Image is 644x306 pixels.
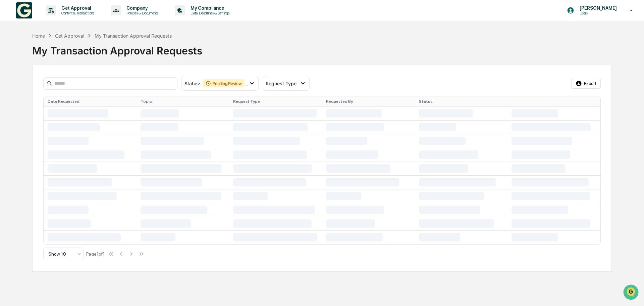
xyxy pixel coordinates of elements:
[185,5,233,11] p: My Compliance
[7,98,12,103] div: 🔎
[574,5,620,11] p: [PERSON_NAME]
[571,78,601,89] button: Export
[7,51,19,63] img: 1746055101610-c473b297-6a78-478c-a979-82029cc54cd1
[44,96,137,106] th: Date Requested
[32,39,612,57] div: My Transaction Approval Requests
[55,85,83,91] span: Attestations
[13,85,43,91] span: Preclearance
[185,11,233,15] p: Data, Deadlines & Settings
[121,5,161,11] p: Company
[137,96,229,106] th: Topic
[623,284,641,302] iframe: Open customer support
[574,11,620,15] p: Users
[7,14,122,25] p: How can we help?
[4,95,45,107] a: 🔎Data Lookup
[55,33,84,39] div: Get Approval
[13,97,42,104] span: Data Lookup
[229,96,322,106] th: Request Type
[46,82,86,94] a: 🗄️Attestations
[49,85,54,91] div: 🗄️
[23,51,110,58] div: Start new chat
[266,81,297,86] span: Request Type
[7,85,12,91] div: 🖐️
[23,58,85,63] div: We're available if you need us!
[4,82,46,94] a: 🖐️Preclearance
[95,33,172,39] div: My Transaction Approval Requests
[203,79,245,87] div: Pending Review
[47,114,81,119] a: Powered byPylon
[184,81,200,86] span: Status :
[67,114,81,119] span: Pylon
[56,11,98,15] p: Content & Transactions
[32,33,45,39] div: Home
[415,96,508,106] th: Status
[322,96,415,106] th: Requested By
[114,53,122,61] button: Start new chat
[86,251,105,257] div: Page 1 of 1
[121,11,161,15] p: Policies & Documents
[56,5,98,11] p: Get Approval
[16,2,32,18] img: logo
